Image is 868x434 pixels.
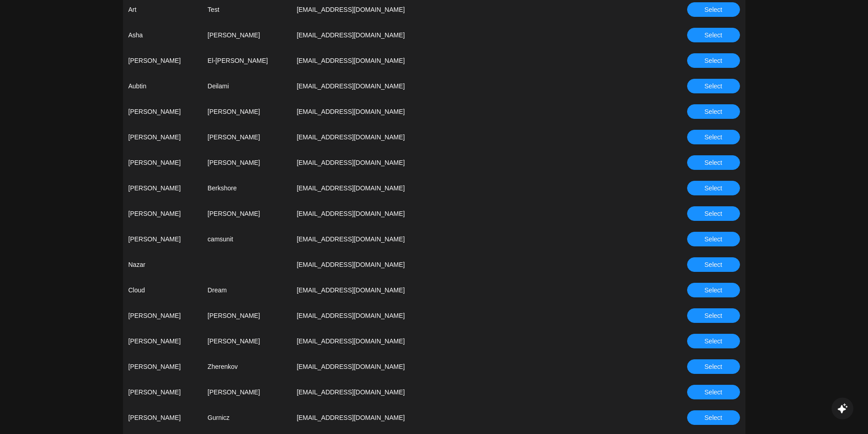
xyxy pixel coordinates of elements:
[291,201,637,226] td: [EMAIL_ADDRESS][DOMAIN_NAME]
[123,99,202,124] td: [PERSON_NAME]
[291,328,637,354] td: [EMAIL_ADDRESS][DOMAIN_NAME]
[123,150,202,175] td: [PERSON_NAME]
[704,336,722,346] span: Select
[687,232,740,246] button: Select
[123,73,202,99] td: Aubtin
[291,150,637,175] td: [EMAIL_ADDRESS][DOMAIN_NAME]
[687,53,740,68] button: Select
[202,277,292,303] td: Dream
[291,175,637,201] td: [EMAIL_ADDRESS][DOMAIN_NAME]
[202,405,292,430] td: Gurnicz
[704,56,722,66] span: Select
[291,226,637,252] td: [EMAIL_ADDRESS][DOMAIN_NAME]
[202,226,292,252] td: camsunit
[687,130,740,144] button: Select
[202,48,292,73] td: El-[PERSON_NAME]
[704,413,722,423] span: Select
[291,48,637,73] td: [EMAIL_ADDRESS][DOMAIN_NAME]
[704,132,722,142] span: Select
[202,201,292,226] td: [PERSON_NAME]
[704,234,722,244] span: Select
[687,410,740,425] button: Select
[687,181,740,195] button: Select
[291,303,637,328] td: [EMAIL_ADDRESS][DOMAIN_NAME]
[687,2,740,17] button: Select
[291,379,637,405] td: [EMAIL_ADDRESS][DOMAIN_NAME]
[704,260,722,270] span: Select
[123,277,202,303] td: Cloud
[202,328,292,354] td: [PERSON_NAME]
[123,22,202,48] td: Asha
[687,308,740,323] button: Select
[291,405,637,430] td: [EMAIL_ADDRESS][DOMAIN_NAME]
[202,303,292,328] td: [PERSON_NAME]
[202,354,292,379] td: Zherenkov
[687,155,740,170] button: Select
[704,285,722,295] span: Select
[687,79,740,93] button: Select
[687,28,740,42] button: Select
[687,104,740,119] button: Select
[123,201,202,226] td: [PERSON_NAME]
[123,405,202,430] td: [PERSON_NAME]
[123,303,202,328] td: [PERSON_NAME]
[123,354,202,379] td: [PERSON_NAME]
[123,124,202,150] td: [PERSON_NAME]
[704,5,722,15] span: Select
[123,252,202,277] td: Nazar
[291,124,637,150] td: [EMAIL_ADDRESS][DOMAIN_NAME]
[291,277,637,303] td: [EMAIL_ADDRESS][DOMAIN_NAME]
[123,226,202,252] td: [PERSON_NAME]
[202,99,292,124] td: [PERSON_NAME]
[202,73,292,99] td: Deilami
[291,354,637,379] td: [EMAIL_ADDRESS][DOMAIN_NAME]
[704,81,722,91] span: Select
[687,257,740,272] button: Select
[202,379,292,405] td: [PERSON_NAME]
[687,206,740,221] button: Select
[291,252,637,277] td: [EMAIL_ADDRESS][DOMAIN_NAME]
[704,311,722,321] span: Select
[291,99,637,124] td: [EMAIL_ADDRESS][DOMAIN_NAME]
[123,379,202,405] td: [PERSON_NAME]
[123,175,202,201] td: [PERSON_NAME]
[704,362,722,372] span: Select
[704,30,722,40] span: Select
[291,22,637,48] td: [EMAIL_ADDRESS][DOMAIN_NAME]
[687,283,740,297] button: Select
[704,183,722,193] span: Select
[202,175,292,201] td: Berkshore
[202,22,292,48] td: [PERSON_NAME]
[704,387,722,397] span: Select
[123,328,202,354] td: [PERSON_NAME]
[123,48,202,73] td: [PERSON_NAME]
[687,359,740,374] button: Select
[291,73,637,99] td: [EMAIL_ADDRESS][DOMAIN_NAME]
[704,158,722,168] span: Select
[202,150,292,175] td: [PERSON_NAME]
[687,334,740,348] button: Select
[704,209,722,219] span: Select
[202,124,292,150] td: [PERSON_NAME]
[687,385,740,399] button: Select
[704,107,722,117] span: Select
